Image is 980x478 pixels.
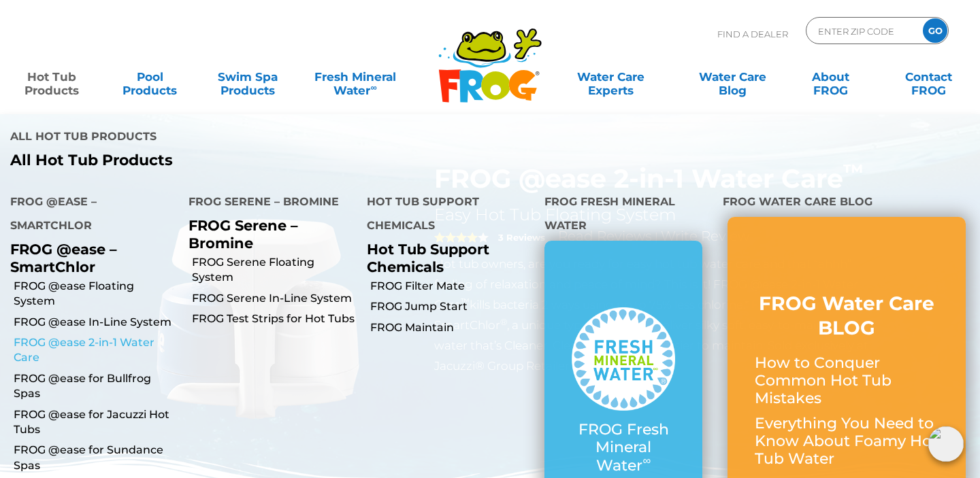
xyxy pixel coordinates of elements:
h4: FROG @ease – SmartChlor [10,190,168,241]
p: FROG Serene – Bromine [189,217,346,251]
h4: FROG Serene – Bromine [189,190,346,217]
p: FROG @ease – SmartChlor [10,241,168,275]
a: FROG Serene In-Line System [192,291,357,306]
p: Hot Tub Support Chemicals [367,241,525,275]
sup: ∞ [370,82,376,92]
img: openIcon [928,426,964,462]
h4: Hot Tub Support Chemicals [367,190,525,241]
input: Zip Code Form [817,21,909,41]
a: FROG Jump Start [370,299,535,314]
a: Swim SpaProducts [210,63,286,90]
a: Fresh MineralWater∞ [308,63,403,90]
a: FROG @ease 2-in-1 Water Care [14,335,178,366]
a: Water CareBlog [694,63,770,90]
a: FROG Filter Mate [370,279,535,294]
p: Everything You Need to Know About Foamy Hot Tub Water [755,415,938,468]
h4: FROG Water Care Blog [723,190,970,217]
a: PoolProducts [112,63,188,90]
a: FROG @ease Floating System [14,279,178,309]
a: Hot TubProducts [14,63,90,90]
input: GO [923,18,947,43]
sup: ∞ [642,454,651,467]
h4: All Hot Tub Products [10,124,480,152]
a: FROG @ease for Sundance Spas [14,443,178,473]
p: How to Conquer Common Hot Tub Mistakes [755,354,938,408]
a: FROG @ease for Bullfrog Spas [14,371,178,402]
a: FROG Serene Floating System [192,255,357,286]
a: All Hot Tub Products [10,152,480,169]
a: Water CareExperts [549,63,672,90]
p: FROG Fresh Mineral Water [572,421,675,475]
a: FROG @ease for Jacuzzi Hot Tubs [14,407,178,438]
a: FROG @ease In-Line System [14,315,178,330]
a: AboutFROG [792,63,868,90]
p: Find A Dealer [717,17,788,51]
a: FROG Water Care BLOG How to Conquer Common Hot Tub Mistakes Everything You Need to Know About Foa... [755,291,938,475]
a: ContactFROG [890,63,966,90]
a: FROG Test Strips for Hot Tubs [192,311,357,326]
a: FROG Maintain [370,320,535,335]
h3: FROG Water Care BLOG [755,291,938,341]
h4: FROG Fresh Mineral Water [544,190,702,241]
